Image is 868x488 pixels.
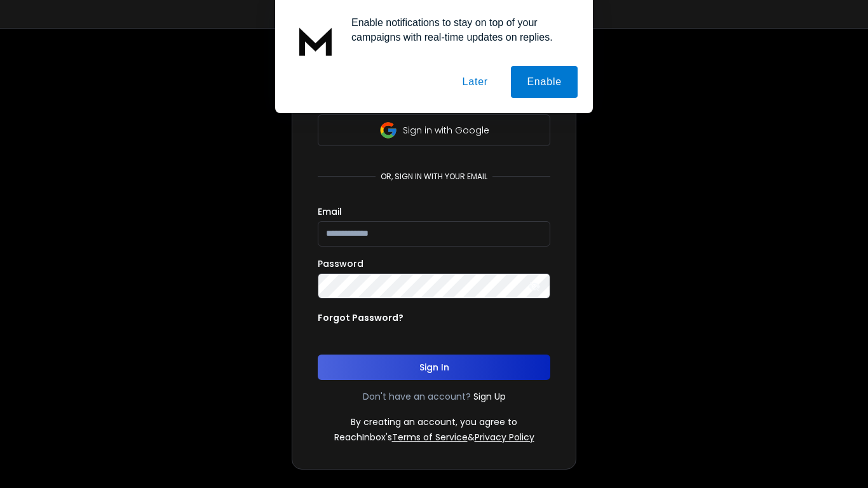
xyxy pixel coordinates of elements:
button: Enable [511,66,578,98]
div: Enable notifications to stay on top of your campaigns with real-time updates on replies. [341,15,578,44]
p: Sign in with Google [403,124,489,137]
p: Don't have an account? [363,390,471,403]
label: Password [318,259,363,268]
button: Sign In [318,355,550,380]
a: Terms of Service [392,431,468,444]
label: Email [318,207,342,216]
p: or, sign in with your email [376,172,492,182]
button: Later [446,66,503,98]
a: Privacy Policy [475,431,534,444]
p: By creating an account, you agree to [351,416,517,428]
p: ReachInbox's & [334,431,534,444]
img: notification icon [290,15,341,66]
button: Sign in with Google [318,114,550,146]
p: Forgot Password? [318,311,403,324]
a: Sign Up [473,390,506,403]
